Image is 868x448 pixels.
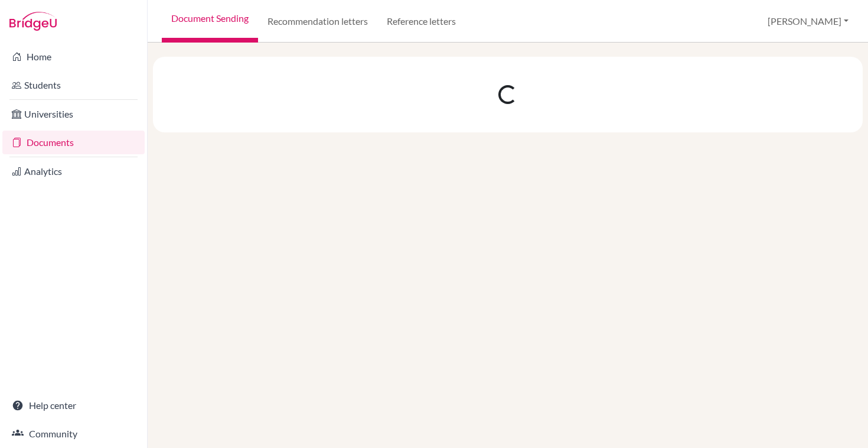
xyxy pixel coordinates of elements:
a: Home [2,45,145,69]
a: Analytics [2,160,145,183]
a: Documents [2,131,145,154]
a: Students [2,73,145,97]
button: [PERSON_NAME] [762,10,854,33]
img: Bridge-U [9,12,57,31]
a: Help center [2,394,145,417]
a: Community [2,422,145,446]
a: Universities [2,102,145,126]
